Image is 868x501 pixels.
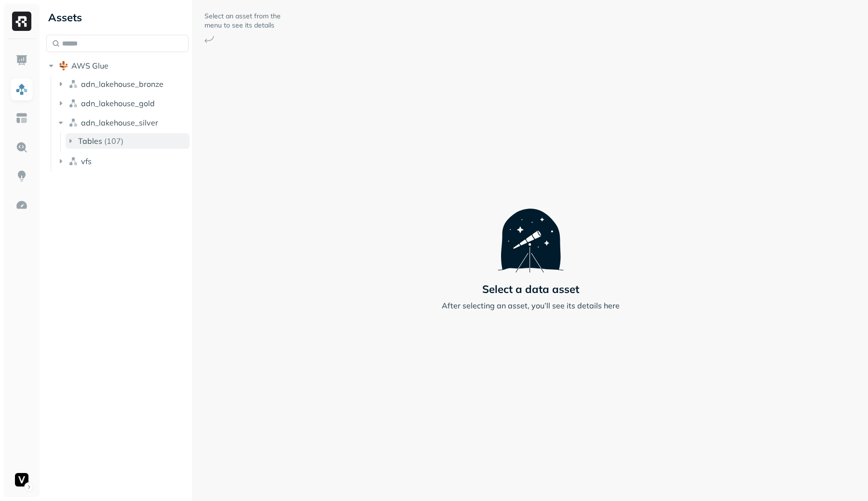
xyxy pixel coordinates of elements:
img: Ryft [12,12,31,31]
img: Dashboard [15,54,28,67]
img: Query Explorer [15,141,28,153]
p: Select an asset from the menu to see its details [204,12,282,30]
img: Telescope [498,190,564,273]
img: Insights [15,170,28,182]
button: vfs [56,153,189,169]
button: adn_lakehouse_gold [56,96,189,111]
span: adn_lakehouse_silver [81,118,158,127]
img: namespace [68,156,78,166]
img: Assets [15,83,28,96]
img: Asset Explorer [15,112,28,125]
span: adn_lakehouse_bronze [81,79,163,89]
img: namespace [68,98,78,108]
p: After selecting an asset, you’ll see its details here [442,300,620,311]
button: adn_lakehouse_silver [56,115,189,130]
img: Voodoo [15,473,28,487]
img: root [59,61,68,70]
button: Tables(107) [66,133,190,149]
span: Tables [78,136,102,146]
div: Assets [46,10,189,25]
span: AWS Glue [71,61,108,70]
span: vfs [81,156,92,166]
p: Select a data asset [482,282,579,296]
img: namespace [68,79,78,89]
p: ( 107 ) [104,136,123,146]
img: Arrow [204,36,214,43]
span: adn_lakehouse_gold [81,98,155,108]
img: namespace [68,118,78,127]
button: AWS Glue [46,58,189,73]
button: adn_lakehouse_bronze [56,76,189,92]
img: Optimization [15,199,28,211]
